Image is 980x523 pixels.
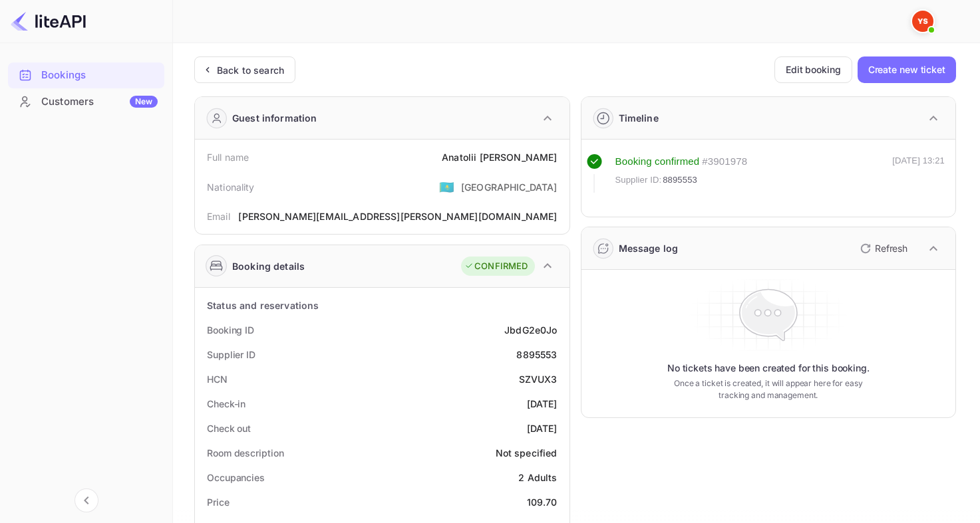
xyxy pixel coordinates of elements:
[858,56,956,83] button: Create new ticket
[8,89,164,114] a: CustomersNew
[207,180,255,194] div: Nationality
[496,446,558,460] div: Not specified
[232,111,317,125] div: Guest information
[875,241,907,255] p: Refresh
[852,238,913,259] button: Refresh
[527,397,558,411] div: [DATE]
[8,62,164,88] div: Bookings
[232,259,305,273] div: Booking details
[207,150,249,164] div: Full name
[774,56,852,83] button: Edit booking
[207,495,230,509] div: Price
[442,150,557,164] div: Anatolii [PERSON_NAME]
[663,173,697,187] span: 8895553
[207,421,251,435] div: Check out
[615,154,700,169] div: Booking confirmed
[207,348,255,362] div: Supplier ID
[207,209,230,223] div: Email
[518,471,557,484] div: 2 Adults
[615,173,662,187] span: Supplier ID:
[461,180,558,194] div: [GEOGRAPHIC_DATA]
[912,11,933,32] img: Yandex Support
[207,397,245,411] div: Check-in
[668,377,868,401] p: Once a ticket is created, it will appear here for easy tracking and management.
[519,372,558,386] div: SZVUX3
[75,488,98,512] button: Collapse navigation
[464,260,528,273] div: CONFIRMED
[11,11,86,32] img: LiteAPI logo
[702,154,747,169] div: # 3901978
[667,362,870,375] p: No tickets have been created for this booking.
[619,241,679,255] div: Message log
[41,68,158,83] div: Bookings
[527,495,558,509] div: 109.70
[207,446,283,460] div: Room description
[8,62,164,87] a: Bookings
[439,175,454,199] span: United States
[238,209,557,223] div: [PERSON_NAME][EMAIL_ADDRESS][PERSON_NAME][DOMAIN_NAME]
[130,96,158,108] div: New
[207,372,228,386] div: HCN
[516,348,557,362] div: 8895553
[217,63,284,77] div: Back to search
[207,298,319,312] div: Status and reservations
[8,89,164,115] div: CustomersNew
[892,154,945,193] div: [DATE] 13:21
[504,323,557,337] div: JbdG2e0Jo
[207,471,265,484] div: Occupancies
[527,421,558,435] div: [DATE]
[207,323,254,337] div: Booking ID
[41,94,158,110] div: Customers
[619,111,659,125] div: Timeline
